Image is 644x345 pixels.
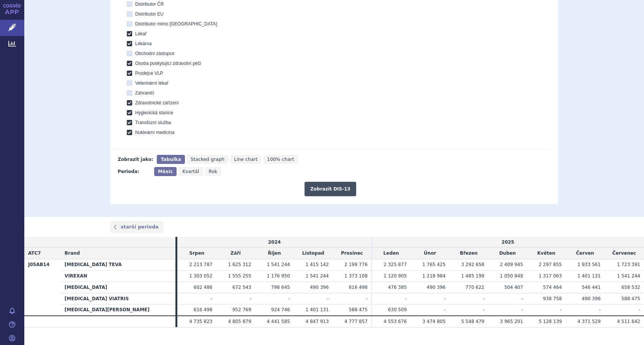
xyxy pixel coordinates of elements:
span: Distributor mimo [GEOGRAPHIC_DATA] [135,21,217,27]
span: Distributor ČR [135,2,164,7]
span: 588 475 [349,307,368,312]
span: 3 474 805 [422,319,445,324]
span: 2 325 877 [384,262,407,267]
td: Duben [488,248,527,259]
span: 798 645 [271,285,290,290]
span: 4 371 529 [578,319,601,324]
th: VIREXAN [61,271,175,282]
td: Červen [566,248,605,259]
span: 1 218 984 [422,273,445,279]
span: 3 292 658 [461,262,484,267]
span: 1 625 312 [228,262,251,267]
span: 658 532 [621,285,640,290]
span: Stacked graph [191,157,224,162]
span: 1 933 561 [578,262,601,267]
span: 4 805 879 [228,319,251,324]
span: Hygienická stanice [135,110,173,115]
span: - [521,296,523,301]
span: 490 396 [427,285,446,290]
span: Měsíc [158,169,173,174]
span: 504 407 [504,285,523,290]
span: Rok [209,169,218,174]
td: Květen [527,248,566,259]
span: - [327,296,328,301]
span: 4 553 676 [384,319,407,324]
span: Kvartál [182,169,199,174]
span: - [599,307,600,312]
span: 490 396 [310,285,329,290]
span: 1 723 391 [617,262,640,267]
span: - [444,307,445,312]
span: 4 441 585 [267,319,290,324]
td: Září [216,248,255,259]
div: Zobrazit jako: [118,155,153,164]
span: Tabulka [161,157,181,162]
th: [MEDICAL_DATA] TEVA [61,259,175,271]
span: 1 373 108 [344,273,368,279]
span: 4 847 913 [306,319,329,324]
span: 4 735 823 [189,319,212,324]
span: 938 758 [543,296,562,301]
div: Perioda: [118,167,150,176]
span: 574 464 [543,285,562,290]
span: 476 385 [388,285,407,290]
span: - [249,296,251,301]
span: 2 297 855 [539,262,562,267]
td: Prosinec [333,248,372,259]
span: 1 401 131 [578,273,601,279]
span: 546 441 [582,285,601,290]
span: 952 769 [232,307,251,312]
th: [MEDICAL_DATA] [61,282,175,293]
span: - [639,307,640,312]
span: 2 213 787 [189,262,212,267]
span: Nukleární medicína [135,130,174,135]
span: 5 548 479 [461,319,484,324]
span: 616 498 [194,307,213,312]
span: 924 746 [271,307,290,312]
span: 1 317 063 [539,273,562,279]
span: ATC7 [28,250,41,256]
span: 1 541 244 [306,273,329,279]
td: Březen [449,248,488,259]
a: starší perioda [110,221,163,233]
span: Line chart [234,157,257,162]
span: 4 511 642 [617,319,640,324]
span: 602 486 [194,285,213,290]
span: - [483,307,484,312]
span: Lékař [135,31,147,36]
span: Distributor EU [135,11,164,17]
span: 770 622 [466,285,485,290]
span: Obchodní zástupce [135,51,174,56]
span: 1 415 142 [306,262,329,267]
span: Zahraničí [135,90,154,96]
span: 2 199 776 [344,262,368,267]
span: Brand [65,250,80,256]
span: Transfúzní služba [135,120,171,125]
span: 630 509 [388,307,407,312]
span: - [483,296,484,301]
span: - [521,307,523,312]
th: [MEDICAL_DATA][PERSON_NAME] [61,304,175,316]
span: Lékárna [135,41,152,46]
span: 1 176 950 [267,273,290,279]
span: 588 475 [621,296,640,301]
td: Únor [410,248,449,259]
span: 1 555 255 [228,273,251,279]
span: 1 765 425 [422,262,445,267]
button: Zobrazit DIS-13 [305,182,356,196]
span: 3 965 201 [500,319,523,324]
span: 4 777 857 [344,319,368,324]
span: 1 401 131 [306,307,329,312]
span: 100% chart [267,157,294,162]
span: Osoba poskytující zdravotní péči [135,61,201,66]
span: 1 120 905 [384,273,407,279]
span: - [288,296,290,301]
span: 490 396 [582,296,601,301]
span: 672 543 [232,285,251,290]
span: - [444,296,445,301]
td: Listopad [294,248,333,259]
span: 5 128 139 [539,319,562,324]
th: [MEDICAL_DATA] VIATRIS [61,293,175,304]
span: 1 541 244 [617,273,640,279]
span: Veterinární lékař [135,80,168,86]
